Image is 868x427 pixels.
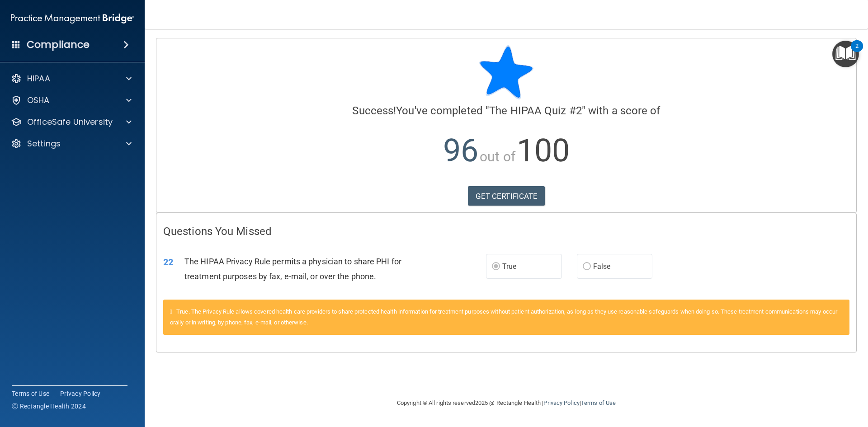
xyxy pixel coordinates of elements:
input: False [583,263,591,270]
span: True. The Privacy Rule allows covered health care providers to share protected health information... [170,308,837,326]
span: Success! [352,104,396,117]
button: Open Resource Center, 2 new notifications [832,41,859,67]
h4: Compliance [27,38,90,51]
span: The HIPAA Quiz #2 [489,104,582,117]
span: True [502,262,516,271]
h4: You've completed " " with a score of [163,105,849,117]
span: 22 [163,257,173,267]
a: Privacy Policy [60,389,101,398]
a: GET CERTIFICATE [468,186,545,206]
a: Terms of Use [581,399,616,406]
iframe: Drift Widget Chat Controller [823,365,857,399]
span: 96 [443,132,478,169]
img: blue-star-rounded.9d042014.png [479,45,533,99]
span: out of [480,149,515,164]
span: False [593,262,611,271]
a: OSHA [11,95,132,106]
div: 2 [855,46,859,58]
div: Copyright © All rights reserved 2025 @ Rectangle Health | | [341,389,671,418]
span: 100 [517,132,570,169]
h4: Questions You Missed [163,225,849,237]
img: PMB logo [11,9,134,28]
p: HIPAA [27,73,50,84]
a: HIPAA [11,73,132,84]
a: Terms of Use [12,389,49,398]
a: Privacy Policy [543,399,579,406]
a: Settings [11,138,132,149]
p: Settings [27,138,61,149]
span: The HIPAA Privacy Rule permits a physician to share PHI for treatment purposes by fax, e-mail, or... [184,257,401,281]
p: OSHA [27,95,50,106]
span: Ⓒ Rectangle Health 2024 [12,402,86,411]
a: OfficeSafe University [11,117,132,127]
input: True [492,263,500,270]
p: OfficeSafe University [27,117,113,127]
